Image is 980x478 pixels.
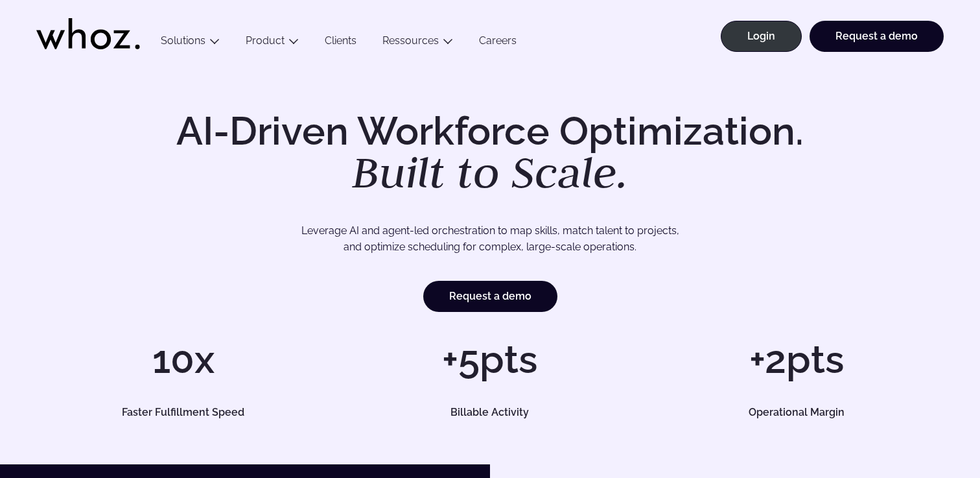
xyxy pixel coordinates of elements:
[312,34,369,52] a: Clients
[158,112,822,195] h1: AI-Driven Workforce Optimization.
[343,340,636,379] h1: +5pts
[423,281,557,312] a: Request a demo
[246,34,285,47] a: Product
[650,340,944,379] h1: +2pts
[148,34,233,52] button: Solutions
[358,407,622,418] h5: Billable Activity
[82,222,898,256] p: Leverage AI and agent-led orchestration to map skills, match talent to projects, and optimize sch...
[369,34,466,52] button: Ressources
[721,21,802,52] a: Login
[382,34,439,47] a: Ressources
[51,407,316,418] h5: Faster Fulfillment Speed
[352,143,628,200] em: Built to Scale.
[664,407,929,418] h5: Operational Margin
[466,34,530,52] a: Careers
[36,340,330,379] h1: 10x
[233,34,312,52] button: Product
[810,21,944,52] a: Request a demo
